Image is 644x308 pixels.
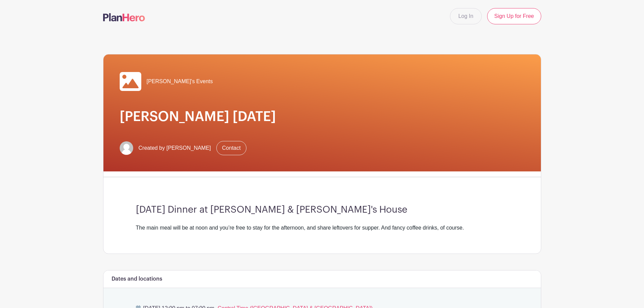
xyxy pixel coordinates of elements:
[147,77,213,86] span: [PERSON_NAME]'s Events
[450,8,482,24] a: Log In
[120,109,525,125] h1: [PERSON_NAME] [DATE]
[216,141,246,155] a: Contact
[139,144,211,152] span: Created by [PERSON_NAME]
[120,141,133,155] img: default-ce2991bfa6775e67f084385cd625a349d9dcbb7a52a09fb2fda1e96e2d18dcdb.png
[136,224,508,232] div: The main meal will be at noon and you’re free to stay for the afternoon, and share leftovers for ...
[103,13,145,21] img: logo-507f7623f17ff9eddc593b1ce0a138ce2505c220e1c5a4e2b4648c50719b7d32.svg
[136,204,508,216] h3: [DATE] Dinner at [PERSON_NAME] & [PERSON_NAME]'s House
[112,276,162,282] h6: Dates and locations
[487,8,541,24] a: Sign Up for Free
